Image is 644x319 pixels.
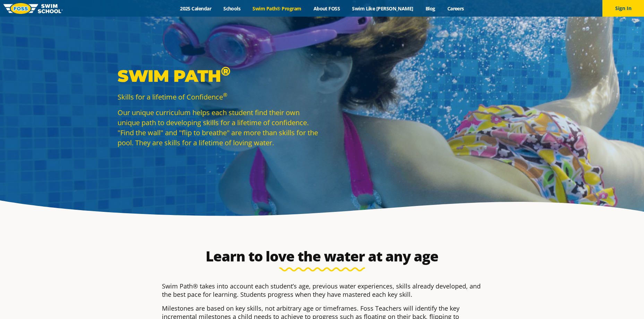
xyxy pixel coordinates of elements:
sup: ® [223,91,227,98]
a: Blog [419,5,441,12]
a: Swim Like [PERSON_NAME] [346,5,420,12]
p: Swim Path [118,66,319,86]
p: Swim Path® takes into account each student’s age, previous water experiences, skills already deve... [162,282,482,299]
a: Careers [441,5,470,12]
h2: Learn to love the water at any age [158,248,486,265]
img: FOSS Swim School Logo [3,3,63,14]
a: 2025 Calendar [174,5,217,12]
a: Swim Path® Program [247,5,307,12]
a: Schools [217,5,247,12]
sup: ® [221,63,230,79]
a: About FOSS [307,5,346,12]
p: Our unique curriculum helps each student find their own unique path to developing skills for a li... [118,107,319,148]
p: Skills for a lifetime of Confidence [118,92,319,102]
